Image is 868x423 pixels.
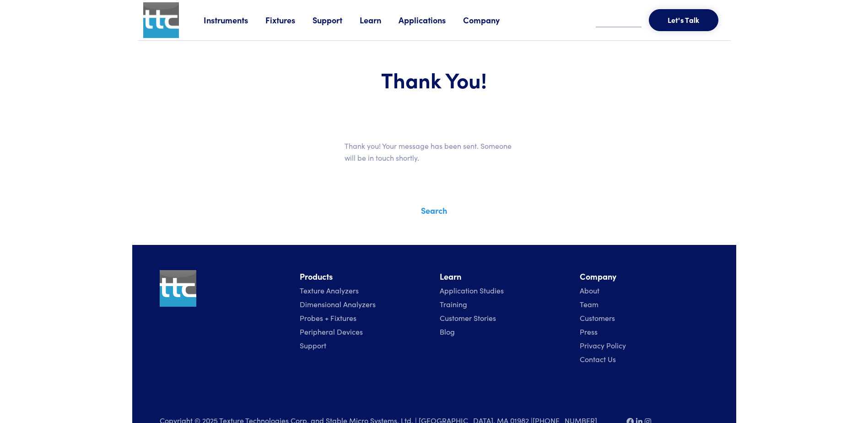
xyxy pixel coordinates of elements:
[440,313,496,323] a: Customer Stories
[580,340,626,350] a: Privacy Policy
[313,14,360,26] a: Support
[345,140,524,163] p: Thank you! Your message has been sent. Someone will be in touch shortly.
[580,299,598,309] a: Team
[649,9,718,31] button: Let's Talk
[421,205,447,216] a: Search
[300,270,429,283] li: Products
[580,326,598,336] a: Press
[399,14,463,26] a: Applications
[580,270,709,283] li: Company
[580,313,615,323] a: Customers
[300,326,363,336] a: Peripheral Devices
[440,299,467,309] a: Training
[265,14,313,26] a: Fixtures
[463,14,517,26] a: Company
[160,66,709,93] h1: Thank You!
[440,270,569,283] li: Learn
[360,14,399,26] a: Learn
[300,340,326,350] a: Support
[204,14,265,26] a: Instruments
[580,354,616,364] a: Contact Us
[160,270,196,307] img: ttc_logo_1x1_v1.0.png
[300,285,359,295] a: Texture Analyzers
[440,326,455,336] a: Blog
[580,285,599,295] a: About
[300,313,356,323] a: Probes + Fixtures
[300,299,376,309] a: Dimensional Analyzers
[440,285,504,295] a: Application Studies
[143,2,179,38] img: ttc_logo_1x1_v1.0.png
